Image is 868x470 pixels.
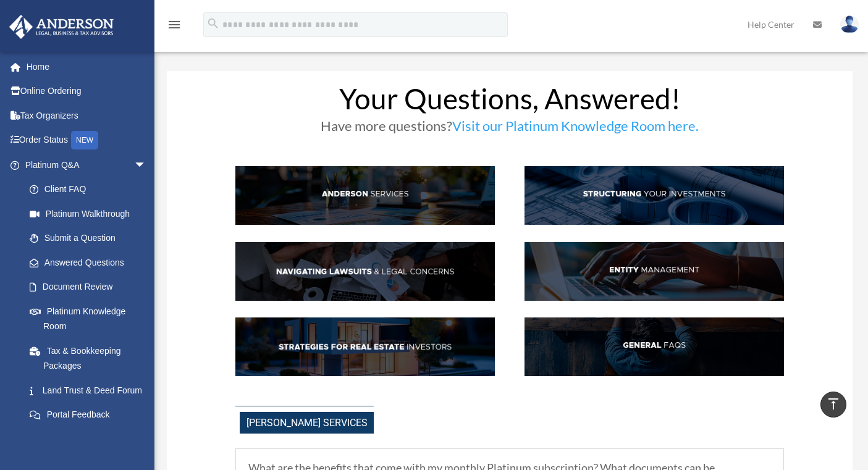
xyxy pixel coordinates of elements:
a: vertical_align_top [820,392,846,418]
span: arrow_drop_down [134,427,159,452]
h1: Your Questions, Answered! [235,85,784,119]
img: NavLaw_hdr [235,242,495,301]
img: User Pic [840,15,859,33]
a: Online Ordering [9,79,165,104]
img: EntManag_hdr [525,242,784,301]
h3: Have more questions? [235,119,784,139]
i: menu [167,17,182,32]
a: Visit our Platinum Knowledge Room here. [452,117,699,140]
div: NEW [71,131,98,149]
a: Digital Productsarrow_drop_down [9,427,165,451]
a: Tax & Bookkeeping Packages [17,338,165,378]
a: Platinum Knowledge Room [17,299,165,338]
span: arrow_drop_down [134,153,159,178]
a: Order StatusNEW [9,128,165,153]
img: GenFAQ_hdr [525,317,784,376]
a: Portal Feedback [17,403,165,427]
a: Platinum Walkthrough [17,201,165,226]
img: StratsRE_hdr [235,317,495,376]
a: Home [9,54,165,79]
img: StructInv_hdr [525,166,784,225]
i: search [206,17,220,30]
a: Answered Questions [17,250,165,275]
a: Submit a Question [17,226,165,251]
img: AndServ_hdr [235,166,495,225]
a: Document Review [17,275,165,300]
i: vertical_align_top [826,397,841,411]
a: Tax Organizers [9,103,165,128]
span: [PERSON_NAME] Services [240,412,374,434]
a: Land Trust & Deed Forum [17,378,165,403]
a: menu [167,22,182,32]
img: Anderson Advisors Platinum Portal [6,15,117,39]
a: Platinum Q&Aarrow_drop_down [9,153,165,177]
a: Client FAQ [17,177,159,202]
